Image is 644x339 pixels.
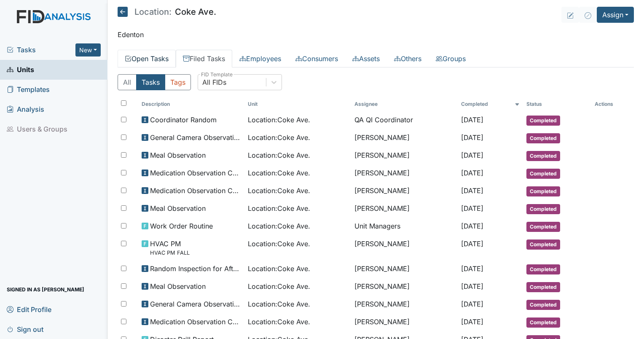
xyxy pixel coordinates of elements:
span: Completed [526,204,560,214]
td: [PERSON_NAME] [351,147,458,164]
span: Medication Observation Checklist [150,186,241,196]
span: Location: [134,8,172,16]
button: All [118,74,137,90]
span: [DATE] [461,317,483,326]
span: Location : Coke Ave. [248,132,310,143]
th: Toggle SortBy [138,97,245,111]
span: Medication Observation Checklist [150,168,241,178]
div: All FIDs [202,77,226,87]
span: Completed [526,264,560,274]
small: HVAC PM FALL [150,249,190,257]
span: Completed [526,133,560,143]
span: Completed [526,317,560,328]
th: Actions [591,97,633,111]
th: Toggle SortBy [244,97,351,111]
span: Location : Coke Ave. [248,150,310,160]
a: Others [387,50,429,67]
a: Employees [232,50,288,67]
span: [DATE] [461,222,483,230]
span: Completed [526,116,560,126]
a: Consumers [288,50,345,67]
a: Filed Tasks [176,50,232,67]
span: Signed in as [PERSON_NAME] [7,283,84,296]
span: Location : Coke Ave. [248,186,310,196]
td: [PERSON_NAME] [351,200,458,218]
span: Completed [526,186,560,196]
td: [PERSON_NAME] [351,313,458,331]
span: Meal Observation [150,150,206,160]
span: Random Inspection for Afternoon [150,264,241,274]
span: [DATE] [461,282,483,291]
span: [DATE] [461,204,483,213]
span: Completed [526,151,560,161]
span: [DATE] [461,151,483,159]
a: Tasks [7,45,75,55]
td: Unit Managers [351,218,458,235]
button: Tags [165,74,191,90]
th: Assignee [351,97,458,111]
button: New [75,43,101,56]
span: Coordinator Random [150,115,217,125]
td: [PERSON_NAME] [351,182,458,200]
a: Assets [345,50,387,67]
span: Location : Coke Ave. [248,264,310,274]
span: [DATE] [461,239,483,248]
span: Units [7,63,34,76]
span: Completed [526,222,560,232]
span: [DATE] [461,186,483,195]
span: Location : Coke Ave. [248,239,310,249]
span: [DATE] [461,116,483,124]
td: [PERSON_NAME] [351,129,458,147]
span: General Camera Observation [150,132,241,143]
span: Completed [526,282,560,292]
span: HVAC PM HVAC PM FALL [150,239,190,257]
td: [PERSON_NAME] [351,296,458,313]
h5: Coke Ave. [118,7,216,17]
td: [PERSON_NAME] [351,164,458,182]
span: Medication Observation Checklist [150,317,241,327]
button: Tasks [136,74,165,90]
button: Assign [597,7,634,23]
span: Location : Coke Ave. [248,317,310,327]
span: [DATE] [461,264,483,273]
a: Open Tasks [118,50,176,67]
span: Completed [526,239,560,250]
a: Groups [429,50,473,67]
p: Edenton [118,30,634,40]
span: Edit Profile [7,303,51,316]
span: Analysis [7,103,44,116]
input: Toggle All Rows Selected [121,100,126,106]
span: Completed [526,300,560,310]
span: Location : Coke Ave. [248,168,310,178]
td: QA QI Coordinator [351,111,458,129]
span: Meal Observation [150,203,206,213]
th: Toggle SortBy [523,97,591,111]
span: [DATE] [461,133,483,142]
span: Location : Coke Ave. [248,221,310,231]
span: Templates [7,83,50,96]
div: Type filter [118,74,191,90]
span: Sign out [7,323,43,336]
td: [PERSON_NAME] [351,235,458,260]
span: Work Order Routine [150,221,213,231]
span: Location : Coke Ave. [248,203,310,213]
span: Meal Observation [150,281,206,291]
span: [DATE] [461,300,483,308]
span: Location : Coke Ave. [248,299,310,309]
span: Completed [526,169,560,179]
span: Location : Coke Ave. [248,281,310,291]
td: [PERSON_NAME] [351,278,458,296]
td: [PERSON_NAME] [351,260,458,278]
span: General Camera Observation [150,299,241,309]
span: Location : Coke Ave. [248,115,310,125]
th: Toggle SortBy [458,97,523,111]
span: [DATE] [461,169,483,177]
